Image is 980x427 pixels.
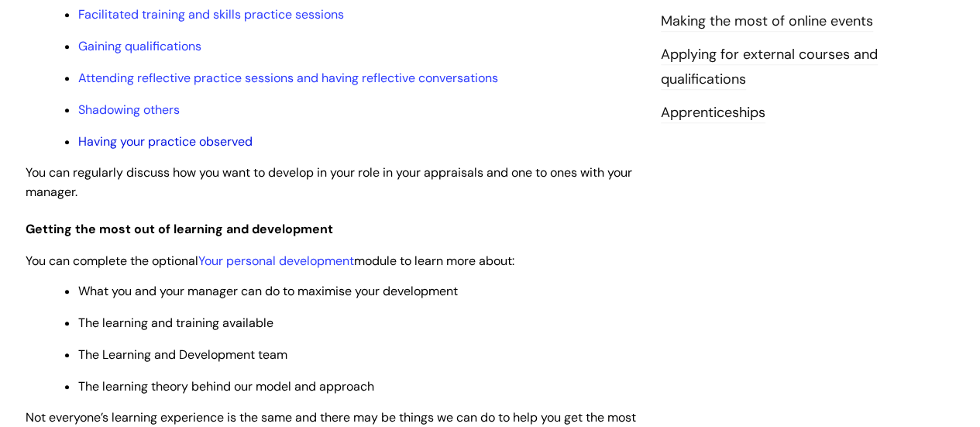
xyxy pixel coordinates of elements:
[78,133,253,150] a: Having your practice observed
[26,221,333,237] span: Getting the most out of learning and development
[78,378,374,394] span: The learning theory behind our model and approach
[661,103,765,123] a: Apprenticeships
[78,346,287,363] span: The Learning and Development team
[78,315,273,331] span: The learning and training available
[78,6,344,22] a: Facilitated training and skills practice sessions
[198,253,354,269] a: Your personal development
[78,70,498,86] a: Attending reflective practice sessions and having reflective conversations
[78,38,201,54] a: Gaining qualifications
[26,253,514,269] span: You can complete the optional module to learn more about:
[661,45,878,90] a: Applying for external courses and qualifications
[78,283,458,299] span: What you and your manager can do to maximise your development
[661,12,873,32] a: Making the most of online events
[26,164,632,200] span: You can regularly discuss how you want to develop in your role in your appraisals and one to ones...
[78,102,180,118] a: Shadowing others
